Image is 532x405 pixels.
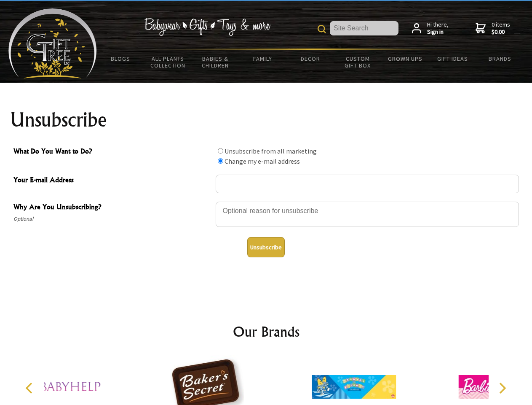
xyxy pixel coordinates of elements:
[330,21,398,35] input: Site Search
[97,50,144,67] a: BLOGS
[13,214,211,224] span: Optional
[10,110,522,130] h1: Unsubscribe
[13,202,211,214] span: Why Are You Unsubscribing?
[8,8,97,78] img: Babyware - Gifts - Toys and more...
[492,21,510,36] span: 0 items
[218,148,223,154] input: What Do You Want to Do?
[427,21,449,36] span: Hi there,
[247,237,285,257] button: Unsubscribe
[334,50,382,74] a: Custom Gift Box
[476,50,524,67] a: Brands
[21,379,40,397] button: Previous
[225,157,300,165] label: Change my e-mail address
[286,50,334,67] a: Decor
[13,175,211,187] span: Your E-mail Address
[493,379,511,397] button: Next
[492,28,510,36] strong: $0.00
[225,147,317,155] label: Unsubscribe from all marketing
[144,18,270,36] img: Babywear - Gifts - Toys & more
[13,146,211,158] span: What Do You Want to Do?
[427,28,449,36] strong: Sign in
[17,321,516,342] h2: Our Brands
[216,202,519,227] textarea: Why Are You Unsubscribing?
[412,21,449,36] a: Hi there,Sign in
[381,50,429,67] a: Grown Ups
[318,25,326,33] img: product search
[239,50,287,67] a: Family
[192,50,239,74] a: Babies & Children
[216,175,519,193] input: Your E-mail Address
[218,158,223,164] input: What Do You Want to Do?
[476,21,510,36] a: 0 items$0.00
[144,50,192,74] a: All Plants Collection
[429,50,476,67] a: Gift Ideas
